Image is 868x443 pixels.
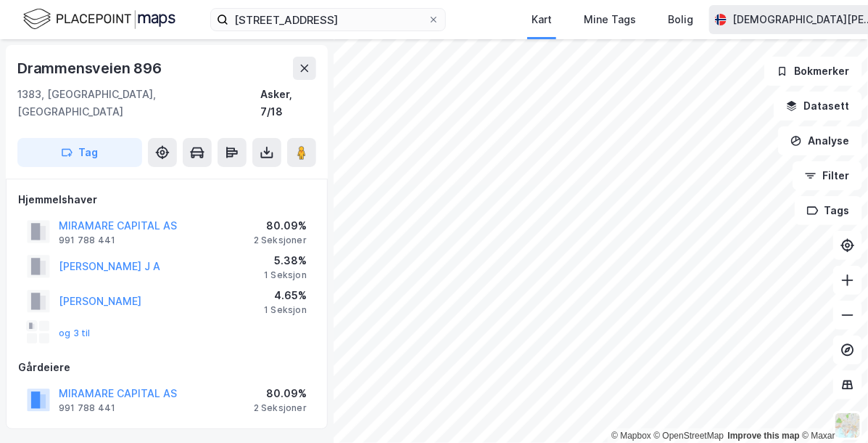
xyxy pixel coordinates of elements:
[774,92,862,121] button: Datasett
[254,385,307,402] div: 80.09%
[668,11,693,28] div: Bolig
[264,252,307,269] div: 5.38%
[23,7,175,32] img: logo.f888ab2527a4732fd821a326f86c7f29.svg
[254,235,307,246] div: 2 Seksjoner
[795,196,862,225] button: Tags
[764,57,862,86] button: Bokmerker
[17,57,165,80] div: Drammensveien 896
[584,11,636,28] div: Mine Tags
[17,138,142,167] button: Tag
[611,431,651,441] a: Mapbox
[264,304,307,316] div: 1 Seksjon
[17,86,260,121] div: 1383, [GEOGRAPHIC_DATA], [GEOGRAPHIC_DATA]
[59,235,115,246] div: 991 788 441
[59,402,115,414] div: 991 788 441
[778,126,862,155] button: Analyse
[254,402,307,414] div: 2 Seksjoner
[228,9,428,31] input: Søk på adresse, matrikkel, gårdeiere, leietakere eller personer
[260,86,316,121] div: Asker, 7/18
[254,217,307,235] div: 80.09%
[18,191,315,208] div: Hjemmelshaver
[728,431,800,441] a: Improve this map
[795,373,868,443] iframe: Chat Widget
[532,11,552,28] div: Kart
[793,161,862,190] button: Filter
[264,287,307,304] div: 4.65%
[654,431,724,441] a: OpenStreetMap
[264,269,307,281] div: 1 Seksjon
[18,359,315,376] div: Gårdeiere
